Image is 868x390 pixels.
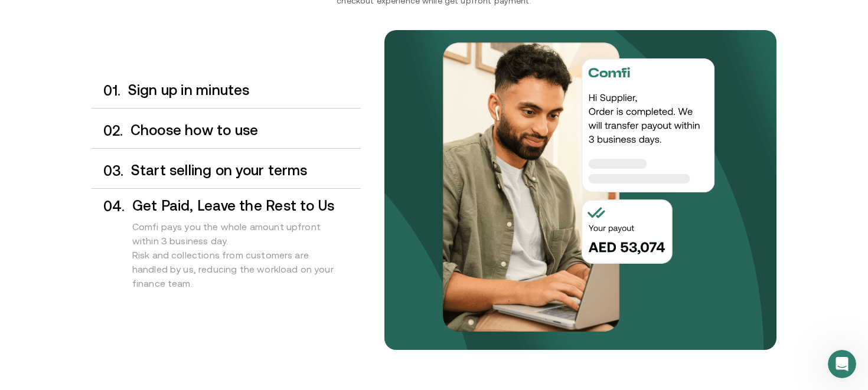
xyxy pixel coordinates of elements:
img: bg [384,30,776,350]
h3: Start selling on your terms [131,163,361,178]
h3: Choose how to use [130,123,361,138]
iframe: Intercom live chat [828,350,856,378]
div: Comfi pays you the whole amount upfront within 3 business day. Risk and collections from customer... [132,214,361,302]
div: 0 4 . [92,198,125,302]
div: 0 3 . [92,163,124,179]
img: Your payments collected on time. [425,25,732,349]
div: 0 1 . [92,83,121,99]
h3: Sign up in minutes [128,83,361,98]
h3: Get Paid, Leave the Rest to Us [132,198,361,214]
div: 0 2 . [92,123,123,139]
